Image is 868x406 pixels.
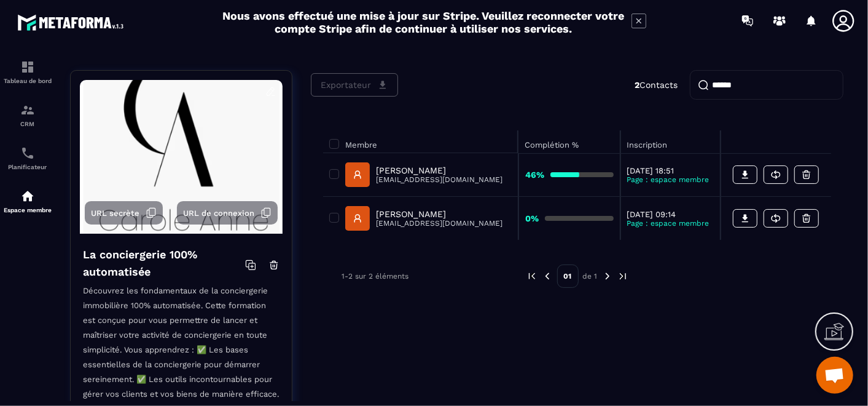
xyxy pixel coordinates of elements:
[3,121,52,127] p: CRM
[617,271,628,282] img: next
[83,246,245,281] h4: La conciergerie 100% automatisée
[3,50,52,94] a: formationformationTableau de bord
[20,103,35,117] img: formation
[816,357,853,394] div: Ouvrir le chat
[177,201,278,225] button: URL de connexion
[183,209,254,218] span: URL de connexion
[542,271,553,282] img: prev
[20,189,35,204] img: automations
[376,209,502,219] p: [PERSON_NAME]
[376,175,502,184] p: [EMAIL_ADDRESS][DOMAIN_NAME]
[80,80,283,234] img: background
[20,60,35,74] img: formation
[222,9,625,35] h2: Nous avons effectué une mise à jour sur Stripe. Veuillez reconnecter votre compte Stripe afin de ...
[557,265,579,288] p: 01
[91,209,139,218] span: URL secrète
[3,94,52,137] a: formationformationCRM
[518,130,620,153] th: Complétion %
[3,207,52,213] p: Espace membre
[635,80,678,90] p: Contacts
[342,272,409,281] p: 1-2 sur 2 éléments
[627,219,714,228] p: Page : espace membre
[526,271,538,282] img: prev
[635,80,639,90] strong: 2
[602,271,613,282] img: next
[3,137,52,180] a: schedulerschedulerPlanificateur
[376,219,502,228] p: [EMAIL_ADDRESS][DOMAIN_NAME]
[620,130,721,153] th: Inscription
[627,175,714,184] p: Page : espace membre
[376,165,502,175] p: [PERSON_NAME]
[627,210,714,219] p: [DATE] 09:14
[345,206,502,231] a: [PERSON_NAME][EMAIL_ADDRESS][DOMAIN_NAME]
[3,78,52,84] p: Tableau de bord
[525,170,544,180] strong: 46%
[627,166,714,175] p: [DATE] 18:51
[20,146,35,161] img: scheduler
[3,164,52,170] p: Planificateur
[583,271,598,281] p: de 1
[85,201,163,225] button: URL secrète
[323,130,518,153] th: Membre
[525,213,539,223] strong: 0%
[345,162,502,187] a: [PERSON_NAME][EMAIL_ADDRESS][DOMAIN_NAME]
[3,180,52,223] a: automationsautomationsEspace membre
[17,11,128,34] img: logo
